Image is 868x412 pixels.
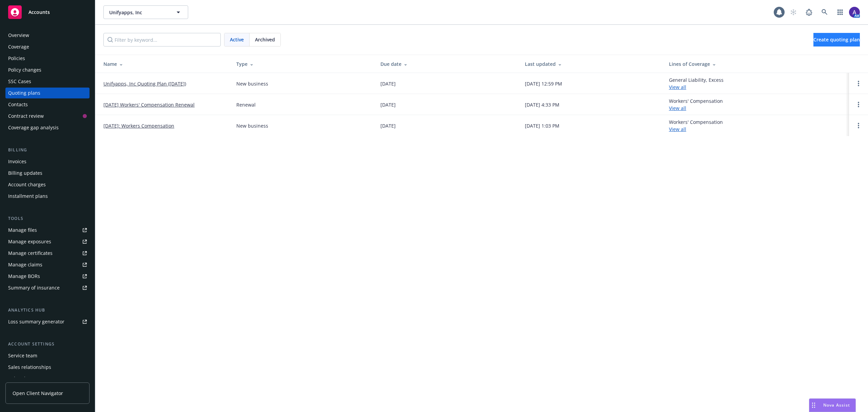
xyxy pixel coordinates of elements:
[669,105,686,111] a: View all
[813,36,860,43] span: Create quoting plan
[8,316,64,327] div: Loss summary generator
[103,60,225,68] div: Name
[8,156,26,167] div: Invoices
[8,282,60,293] div: Summary of insurance
[5,341,90,348] div: Account settings
[5,282,90,293] a: Summary of insurance
[236,60,370,68] div: Type
[5,168,90,179] a: Billing updates
[236,80,268,87] div: New business
[809,399,818,412] div: Drag to move
[669,126,686,132] a: View all
[230,36,244,43] span: Active
[380,80,396,87] div: [DATE]
[28,10,50,15] span: Accounts
[103,101,195,108] a: [DATE] Workers' Compensation Renewal
[525,80,562,87] div: [DATE] 12:59 PM
[8,88,40,98] div: Quoting plans
[525,60,658,68] div: Last updated
[8,271,40,282] div: Manage BORs
[380,60,514,68] div: Due date
[525,101,559,108] div: [DATE] 4:33 PM
[5,122,90,133] a: Coverage gap analysis
[8,191,48,202] div: Installment plans
[5,225,90,236] a: Manage files
[13,390,63,397] span: Open Client Navigator
[8,236,51,247] div: Manage exposures
[5,215,90,222] div: Tools
[5,3,90,22] a: Accounts
[8,179,46,190] div: Account charges
[5,373,90,384] a: Related accounts
[525,122,559,129] div: [DATE] 1:03 PM
[8,41,29,52] div: Coverage
[823,402,850,408] span: Nova Assist
[809,398,856,412] button: Nova Assist
[8,53,25,64] div: Policies
[236,122,268,129] div: New business
[5,236,90,247] a: Manage exposures
[5,248,90,259] a: Manage certificates
[5,76,90,87] a: SSC Cases
[5,179,90,190] a: Account charges
[5,147,90,153] div: Billing
[8,111,44,121] div: Contract review
[5,350,90,361] a: Service team
[5,271,90,282] a: Manage BORs
[5,41,90,52] a: Coverage
[5,362,90,373] a: Sales relationships
[5,156,90,167] a: Invoices
[8,362,51,373] div: Sales relationships
[854,100,863,109] a: Open options
[669,84,686,90] a: View all
[5,99,90,110] a: Contacts
[5,259,90,270] a: Manage claims
[103,5,188,19] button: Unifyapps, Inc
[103,80,186,87] a: Unifyapps, Inc Quoting Plan ([DATE])
[380,122,396,129] div: [DATE]
[8,64,41,75] div: Policy changes
[103,33,221,46] input: Filter by keyword...
[8,225,37,236] div: Manage files
[8,373,47,384] div: Related accounts
[669,76,724,91] div: General Liability, Excess
[5,307,90,314] div: Analytics hub
[669,97,723,112] div: Workers' Compensation
[8,259,42,270] div: Manage claims
[380,101,396,108] div: [DATE]
[813,33,860,46] a: Create quoting plan
[8,76,31,87] div: SSC Cases
[669,118,723,133] div: Workers' Compensation
[8,122,59,133] div: Coverage gap analysis
[802,5,816,19] a: Report a Bug
[8,99,28,110] div: Contacts
[103,122,174,129] a: [DATE]: Workers Compensation
[818,5,831,19] a: Search
[109,9,168,16] span: Unifyapps, Inc
[5,88,90,98] a: Quoting plans
[5,53,90,64] a: Policies
[833,5,847,19] a: Switch app
[854,79,863,88] a: Open options
[5,111,90,121] a: Contract review
[8,168,42,179] div: Billing updates
[787,5,800,19] a: Start snowing
[236,101,256,108] div: Renewal
[5,316,90,327] a: Loss summary generator
[5,30,90,41] a: Overview
[8,350,37,361] div: Service team
[849,7,860,18] img: photo
[8,30,29,41] div: Overview
[669,60,844,68] div: Lines of Coverage
[5,191,90,202] a: Installment plans
[854,121,863,130] a: Open options
[5,64,90,75] a: Policy changes
[8,248,53,259] div: Manage certificates
[255,36,275,43] span: Archived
